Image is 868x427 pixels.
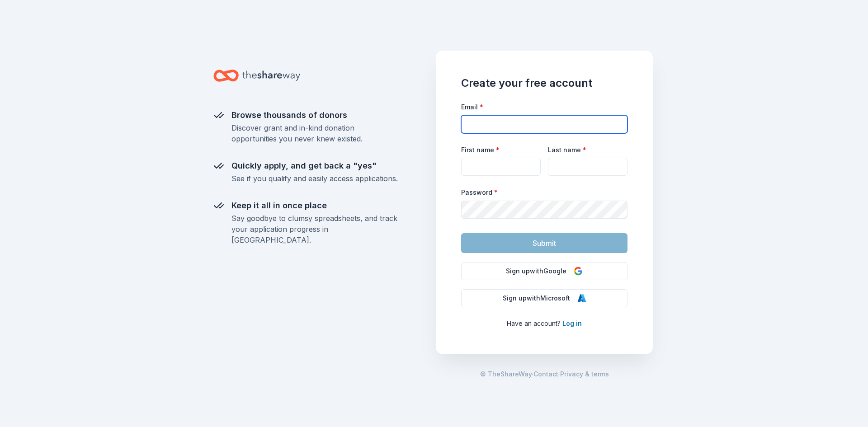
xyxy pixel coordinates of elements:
[461,262,627,280] button: Sign upwithGoogle
[461,188,498,197] label: Password
[461,145,500,155] label: First name
[480,370,532,378] span: © TheShareWay
[461,76,627,90] h1: Create your free account
[461,103,483,112] label: Email
[574,267,583,276] img: Google Logo
[231,173,398,184] div: See if you qualify and easily access applications.
[231,122,398,144] div: Discover grant and in-kind donation opportunities you never knew existed.
[533,369,558,380] a: Contact
[548,145,586,155] label: Last name
[507,319,561,327] span: Have an account?
[560,369,609,380] a: Privacy & terms
[231,198,398,213] div: Keep it all in once place
[231,159,398,173] div: Quickly apply, and get back a "yes"
[480,369,609,380] span: · ·
[562,319,582,327] a: Log in
[231,108,398,122] div: Browse thousands of donors
[461,289,627,307] button: Sign upwithMicrosoft
[577,294,586,303] img: Microsoft Logo
[231,213,398,245] div: Say goodbye to clumsy spreadsheets, and track your application progress in [GEOGRAPHIC_DATA].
